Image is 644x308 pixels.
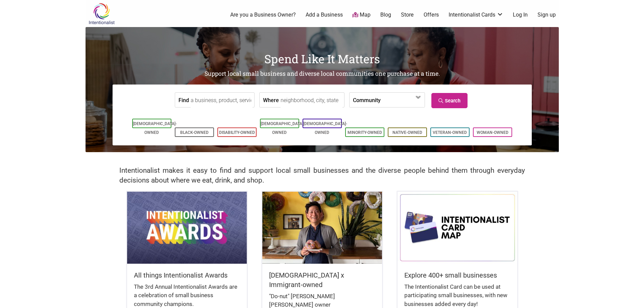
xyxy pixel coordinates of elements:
[303,121,347,135] a: [DEMOGRAPHIC_DATA]-Owned
[401,11,414,19] a: Store
[424,11,439,19] a: Offers
[449,11,503,19] a: Intentionalist Cards
[127,192,247,263] img: Intentionalist Awards
[352,11,371,19] a: Map
[262,192,382,263] img: King Donuts - Hong Chhuor
[353,93,381,107] label: Community
[433,130,467,135] a: Veteran-Owned
[538,11,556,19] a: Sign up
[477,130,508,135] a: Woman-Owned
[133,121,177,135] a: [DEMOGRAPHIC_DATA]-Owned
[180,130,209,135] a: Black-Owned
[263,93,279,107] label: Where
[348,130,382,135] a: Minority-Owned
[134,270,240,280] h5: All things Intentionalist Awards
[86,70,559,78] h2: Support local small business and diverse local communities one purchase at a time.
[119,166,525,185] h2: Intentionalist makes it easy to find and support local small businesses and the diverse people be...
[219,130,255,135] a: Disability-Owned
[398,192,517,263] img: Intentionalist Card Map
[86,51,559,67] h1: Spend Like It Matters
[392,130,422,135] a: Native-Owned
[178,93,189,107] label: Find
[404,270,510,280] h5: Explore 400+ small businesses
[306,11,343,19] a: Add a Business
[281,93,342,108] input: neighborhood, city, state
[230,11,296,19] a: Are you a Business Owner?
[269,270,375,289] h5: [DEMOGRAPHIC_DATA] x Immigrant-owned
[261,121,305,135] a: [DEMOGRAPHIC_DATA]-Owned
[191,93,253,108] input: a business, product, service
[513,11,528,19] a: Log In
[86,3,118,25] img: Intentionalist
[380,11,391,19] a: Blog
[431,93,468,108] a: Search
